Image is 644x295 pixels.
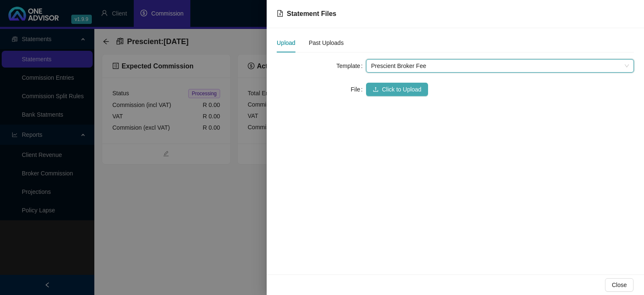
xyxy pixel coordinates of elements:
label: File [351,83,366,96]
span: Close [612,280,627,290]
span: Click to Upload [382,85,421,94]
label: Template [336,59,366,73]
button: uploadClick to Upload [366,83,428,96]
span: Prescient Broker Fee [371,60,629,72]
div: Upload [277,38,295,47]
button: Close [605,278,634,292]
div: Past Uploads [309,38,343,47]
span: file-excel [277,10,283,17]
span: upload [373,86,379,92]
span: Statement Files [287,10,336,17]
